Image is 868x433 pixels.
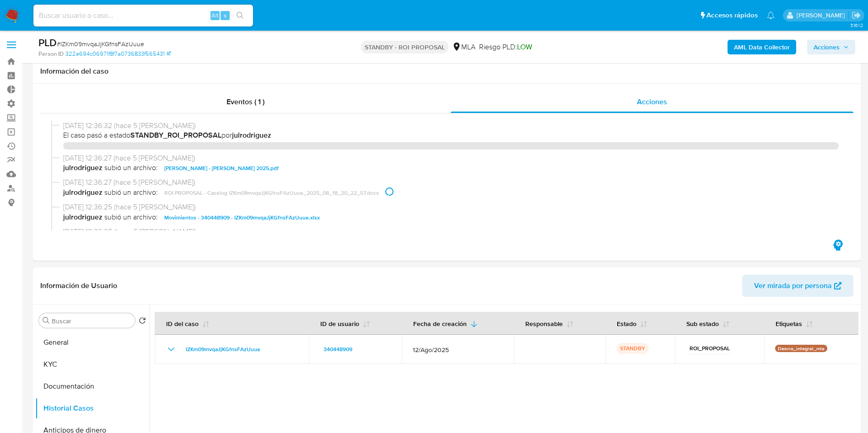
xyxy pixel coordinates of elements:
button: search-icon [231,9,249,22]
b: PLD [38,35,57,50]
button: AML Data Collector [728,40,796,54]
h1: Información del caso [40,67,853,76]
span: Acciones [814,40,840,54]
p: STANDBY - ROI PROPOSAL [361,41,448,53]
a: Salir [852,11,861,20]
b: Person ID [38,50,64,58]
input: Buscar [52,317,131,325]
button: Acciones [807,40,855,54]
input: Buscar usuario o caso... [33,10,253,21]
p: gustavo.deseta@mercadolibre.com [797,11,848,20]
span: Eventos ( 1 ) [226,96,264,107]
h1: Información de Usuario [40,281,117,290]
span: Accesos rápidos [706,11,758,20]
span: Acciones [637,96,667,107]
span: Ver mirada por persona [754,275,832,297]
a: Notificaciones [767,11,775,19]
span: # IZKm09mvqaJjKGfnsFAzUuue [57,39,144,48]
span: Riesgo PLD: [479,42,532,52]
button: Ver mirada por persona [742,275,853,297]
span: LOW [517,42,532,52]
button: Documentación [35,375,150,397]
span: Alt [211,11,219,20]
button: KYC [35,353,150,375]
button: Historial Casos [35,397,150,419]
b: AML Data Collector [734,40,790,54]
div: MLA [452,42,475,52]
button: Volver al orden por defecto [139,317,146,327]
span: s [224,11,226,20]
a: 322e694c06971f8f7a0736833f565431 [65,50,171,58]
button: Buscar [43,317,50,324]
button: General [35,331,150,353]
